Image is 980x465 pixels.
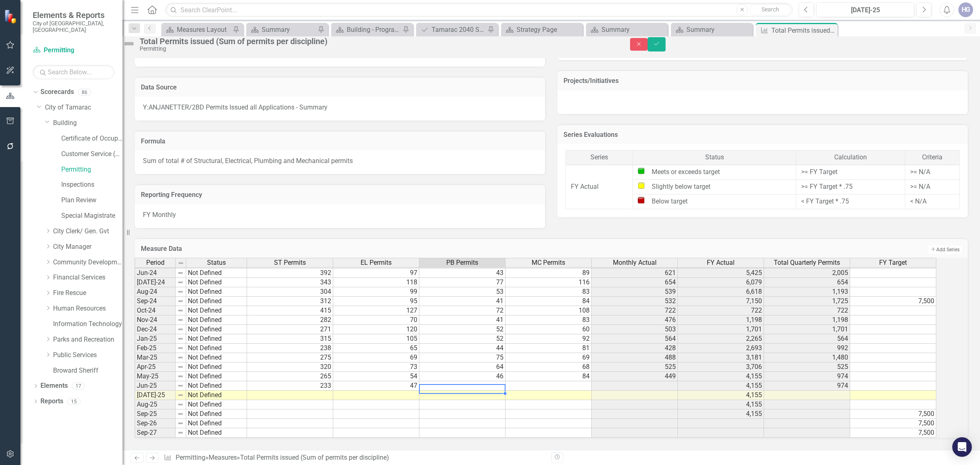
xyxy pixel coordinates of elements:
img: 8DAGhfEEPCf229AAAAAElFTkSuQmCC [177,298,184,304]
td: 1,701 [764,325,850,334]
td: 4,155 [678,400,764,409]
img: 8DAGhfEEPCf229AAAAAElFTkSuQmCC [177,335,184,342]
td: 84 [506,372,592,381]
td: 4,155 [678,372,764,381]
td: >= N/A [905,165,960,179]
img: 8DAGhfEEPCf229AAAAAElFTkSuQmCC [177,326,184,333]
td: 4,155 [678,391,764,400]
td: Not Defined [186,391,247,400]
a: Reports [40,397,63,406]
td: Not Defined [186,362,247,372]
a: Measures Layout [163,25,231,35]
td: 974 [764,372,850,381]
td: 41 [419,297,506,306]
td: 539 [592,287,678,297]
a: Summary [588,25,666,35]
a: Summary [248,25,316,35]
td: 275 [247,353,333,362]
div: Summary [686,25,751,35]
a: Financial Services [53,273,122,282]
td: 60 [506,325,592,334]
td: 1,480 [764,353,850,362]
div: Total Permits issued (Sum of permits per discipline) [771,25,835,36]
span: MC Permits [532,259,565,266]
div: Measures Layout [177,25,231,35]
h3: Data Source [141,84,539,91]
a: Customer Service (Bldg) [61,150,122,159]
span: FY Target [879,259,907,266]
td: 449 [592,372,678,381]
td: 1,193 [764,287,850,297]
td: Not Defined [186,409,247,419]
td: 120 [333,325,419,334]
td: Apr-25 [135,362,176,372]
img: 8DAGhfEEPCf229AAAAAElFTkSuQmCC [177,382,184,389]
span: Status [207,259,226,266]
img: Below target [638,197,644,203]
td: 83 [506,287,592,297]
h3: Formula [141,138,539,145]
td: 47 [333,381,419,391]
td: Mar-25 [135,353,176,362]
span: Total Quarterly Permits [774,259,840,266]
td: Not Defined [186,428,247,438]
td: 7,500 [850,409,936,419]
a: Parks and Recreation [53,335,122,344]
td: 52 [419,325,506,334]
td: 83 [506,315,592,325]
a: Measures [209,454,237,461]
img: 8DAGhfEEPCf229AAAAAElFTkSuQmCC [177,270,184,276]
td: Not Defined [186,381,247,391]
img: ClearPoint Strategy [4,9,18,24]
span: Sum of total # of Structural, Electrical, Plumbing and Mechanical permits [143,157,353,165]
span: Period [146,259,165,266]
a: City of Tamarac [45,103,122,112]
td: Not Defined [186,334,247,344]
td: 108 [506,306,592,315]
img: 8DAGhfEEPCf229AAAAAElFTkSuQmCC [178,260,184,266]
div: [DATE]-25 [819,5,911,15]
td: May-25 [135,372,176,381]
td: Jan-25 [135,334,176,344]
a: Permitting [61,165,122,174]
td: 73 [333,362,419,372]
div: Meets or exceeds target [638,168,791,177]
td: 503 [592,325,678,334]
td: Not Defined [186,353,247,362]
th: Criteria [905,150,960,165]
td: 84 [506,297,592,306]
td: 312 [247,297,333,306]
td: 53 [419,287,506,297]
th: Status [633,150,796,165]
input: Search ClearPoint... [165,3,793,17]
img: 8DAGhfEEPCf229AAAAAElFTkSuQmCC [177,345,184,351]
a: Inspections [61,180,122,190]
a: Tamarac 2040 Strategic Plan - Departmental Action Plan [418,25,486,35]
a: Human Resources [53,304,122,313]
td: 75 [419,353,506,362]
h3: Reporting Frequency [141,191,539,199]
a: City Clerk/ Gen. Gvt [53,227,122,236]
span: Elements & Reports [33,10,114,20]
a: Community Development [53,258,122,267]
td: 64 [419,362,506,372]
td: 1,725 [764,297,850,306]
td: Not Defined [186,268,247,278]
span: Search [762,6,779,13]
td: 5,425 [678,268,764,278]
div: HG [958,2,973,17]
td: Aug-25 [135,400,176,409]
h3: Measure Data [141,245,593,253]
img: 8DAGhfEEPCf229AAAAAElFTkSuQmCC [177,420,184,427]
td: 992 [764,344,850,353]
td: >= N/A [905,179,960,194]
td: 43 [419,268,506,278]
span: FY Actual [707,259,735,266]
td: 44 [419,344,506,353]
a: Strategy Page [503,25,581,35]
div: Tamarac 2040 Strategic Plan - Departmental Action Plan [432,25,486,35]
td: 1,701 [678,325,764,334]
span: Y:ANJANETTER/2BD Permits Issued all Applications - Summary [143,103,327,111]
div: Summary [601,25,666,35]
a: Fire Rescue [53,288,122,298]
